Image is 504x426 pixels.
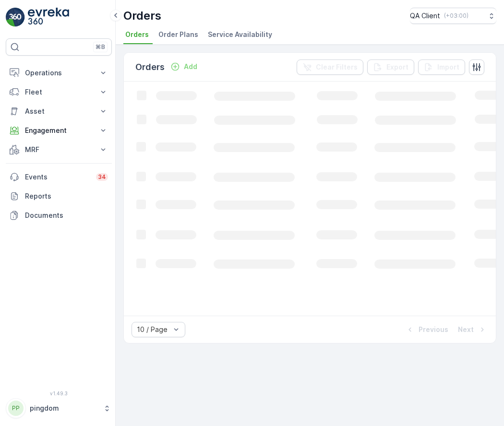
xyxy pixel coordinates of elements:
[6,140,112,159] button: MRF
[6,8,25,27] img: logo
[208,30,272,39] span: Service Availability
[410,8,496,24] button: QA Client(+03:00)
[418,59,465,75] button: Import
[28,8,69,27] img: logo_light-DOdMpM7g.png
[444,12,468,20] p: ( +03:00 )
[25,172,90,182] p: Events
[410,11,440,21] p: QA Client
[404,324,449,335] button: Previous
[6,83,112,102] button: Fleet
[6,102,112,121] button: Asset
[457,324,488,335] button: Next
[386,62,408,72] p: Export
[458,325,474,334] p: Next
[25,68,93,78] p: Operations
[30,403,98,413] p: pingdom
[25,106,93,116] p: Asset
[367,59,414,75] button: Export
[297,59,363,75] button: Clear Filters
[6,187,112,206] a: Reports
[98,173,106,181] p: 34
[25,145,93,154] p: MRF
[316,62,358,72] p: Clear Filters
[135,60,165,74] p: Orders
[6,167,112,187] a: Events34
[158,30,198,39] span: Order Plans
[419,325,448,334] p: Previous
[167,61,201,72] button: Add
[25,211,108,220] p: Documents
[6,390,112,396] span: v 1.49.3
[437,62,459,72] p: Import
[25,191,108,201] p: Reports
[96,43,105,51] p: ⌘B
[123,8,161,24] p: Orders
[6,63,112,83] button: Operations
[184,62,197,71] p: Add
[6,121,112,140] button: Engagement
[25,126,93,135] p: Engagement
[8,401,24,416] div: PP
[125,30,149,39] span: Orders
[6,398,112,418] button: PPpingdom
[25,87,93,97] p: Fleet
[6,206,112,225] a: Documents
